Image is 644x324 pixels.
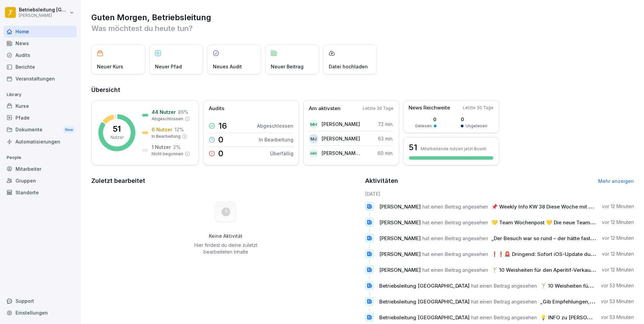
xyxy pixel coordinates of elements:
[422,267,488,273] span: hat einen Beitrag angesehen
[461,116,487,123] p: 0
[3,89,77,100] p: Library
[19,13,68,18] p: [PERSON_NAME]
[3,73,77,85] a: Veranstaltungen
[471,314,537,321] span: hat einen Beitrag angesehen
[63,126,75,134] div: New
[422,251,488,257] span: hat einen Beitrag angesehen
[309,134,318,143] div: MJ
[213,63,242,70] p: Neues Audit
[601,282,634,289] p: vor 53 Minuten
[465,123,487,129] p: Ungelesen
[322,135,360,142] p: [PERSON_NAME]
[363,105,393,111] p: Letzte 30 Tage
[409,104,450,112] p: News Reichweite
[379,251,421,257] span: [PERSON_NAME]
[602,219,634,226] p: vor 12 Minuten
[409,142,417,153] h3: 51
[379,298,470,305] span: Betriebsleitung [GEOGRAPHIC_DATA]
[192,233,260,239] h5: Keine Aktivität
[422,203,488,210] span: hat einen Beitrag angesehen
[218,150,223,158] p: 0
[3,136,77,148] a: Automatisierungen
[602,203,634,210] p: vor 12 Minuten
[365,176,398,186] h2: Aktivitäten
[322,150,360,157] p: [PERSON_NAME] [PERSON_NAME]
[379,283,470,289] span: Betriebsleitung [GEOGRAPHIC_DATA]
[218,136,223,144] p: 0
[471,298,537,305] span: hat einen Beitrag angesehen
[152,133,181,139] p: In Bearbeitung
[91,12,634,23] h1: Guten Morgen, Betriebsleitung
[365,190,634,197] h6: [DATE]
[178,108,188,116] p: 86 %
[322,121,360,128] p: [PERSON_NAME]
[379,203,421,210] span: [PERSON_NAME]
[152,143,171,151] p: 1 Nutzer
[174,126,184,133] p: 12 %
[155,63,182,70] p: Neuer Pfad
[379,267,421,273] span: [PERSON_NAME]
[309,105,341,112] p: Am aktivsten
[3,124,77,136] div: Dokumente
[3,49,77,61] a: Audits
[471,283,537,289] span: hat einen Beitrag angesehen
[329,63,368,70] p: Datei hochladen
[192,242,260,255] p: Hier findest du deine zuletzt bearbeiteten Inhalte
[601,314,634,321] p: vor 53 Minuten
[602,251,634,257] p: vor 12 Minuten
[598,178,634,184] a: Mehr anzeigen
[3,26,77,37] a: Home
[463,105,493,111] p: Letzte 30 Tage
[270,150,293,157] p: Überfällig
[415,116,437,123] p: 0
[152,126,172,133] p: 6 Nutzer
[379,235,421,241] span: [PERSON_NAME]
[97,63,123,70] p: Neuer Kurs
[309,149,318,158] div: HH
[3,175,77,187] a: Gruppen
[422,219,488,226] span: hat einen Beitrag angesehen
[421,146,486,151] p: Mitarbeitende nutzen jetzt Bounti
[601,298,634,305] p: vor 53 Minuten
[259,136,293,143] p: In Bearbeitung
[257,122,293,129] p: Abgeschlossen
[378,150,393,157] p: 60 min.
[110,134,124,140] p: Nutzer
[3,152,77,163] p: People
[422,235,488,241] span: hat einen Beitrag angesehen
[152,116,183,122] p: Abgeschlossen
[379,314,470,321] span: Betriebsleitung [GEOGRAPHIC_DATA]
[91,176,360,186] h2: Zuletzt bearbeitet
[309,120,318,129] div: MH
[3,187,77,198] a: Standorte
[3,112,77,124] a: Pfade
[3,100,77,112] a: Kurse
[3,163,77,175] div: Mitarbeiter
[91,85,634,95] h2: Übersicht
[378,121,393,128] p: 72 min.
[3,37,77,49] a: News
[113,125,121,133] p: 51
[152,108,176,116] p: 44 Nutzer
[602,235,634,241] p: vor 12 Minuten
[3,61,77,73] a: Berichte
[91,23,634,34] p: Was möchtest du heute tun?
[3,307,77,319] a: Einstellungen
[491,219,636,226] span: 💛 Team Wochenpost 💛 Die neue Teamwochenpost ist da!
[19,7,68,13] p: Betriebsleitung [GEOGRAPHIC_DATA]
[3,295,77,307] div: Support
[218,122,227,130] p: 16
[209,105,224,112] p: Audits
[602,266,634,273] p: vor 12 Minuten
